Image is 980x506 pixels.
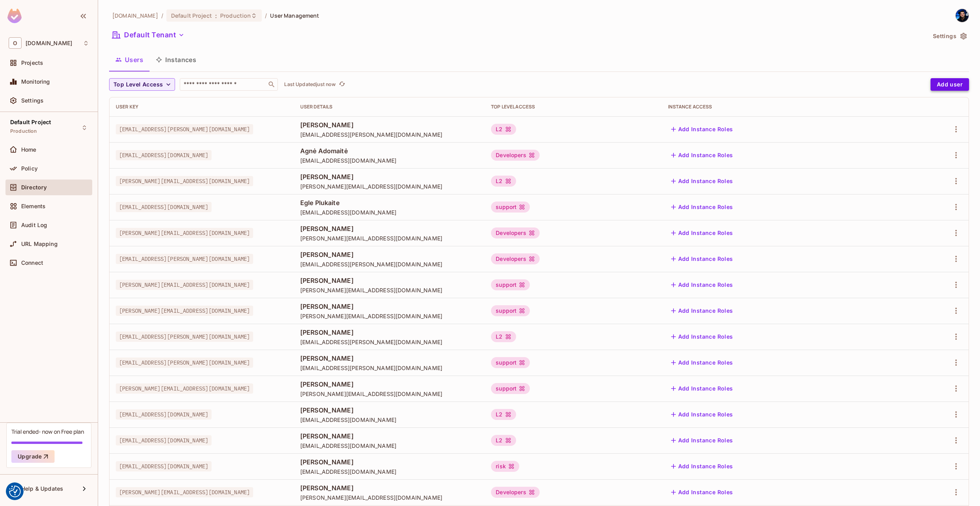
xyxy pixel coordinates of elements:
div: L2 [491,435,516,446]
div: Trial ended- now on Free plan [11,428,84,435]
div: support [491,305,530,316]
p: Last Updated just now [284,81,336,88]
div: User Key [116,104,288,110]
button: refresh [337,80,347,89]
span: [EMAIL_ADDRESS][PERSON_NAME][DOMAIN_NAME] [300,131,478,138]
div: Instance Access [668,104,890,110]
div: L2 [491,409,516,420]
li: / [161,12,163,19]
span: Connect [21,260,43,266]
span: [PERSON_NAME][EMAIL_ADDRESS][DOMAIN_NAME] [300,235,478,242]
span: [EMAIL_ADDRESS][DOMAIN_NAME] [116,409,212,420]
span: [PERSON_NAME] [300,458,478,466]
span: User Management [270,12,319,19]
span: [PERSON_NAME] [300,354,478,363]
button: Add Instance Roles [668,460,736,473]
span: [PERSON_NAME] [300,172,478,181]
div: Developers [491,150,540,161]
button: Add Instance Roles [668,434,736,447]
span: [EMAIL_ADDRESS][DOMAIN_NAME] [116,202,212,212]
span: Projects [21,60,43,66]
span: [EMAIL_ADDRESS][PERSON_NAME][DOMAIN_NAME] [116,254,253,264]
button: Add Instance Roles [668,304,736,317]
div: support [491,383,530,394]
span: Workspace: oxylabs.io [26,40,72,46]
span: [EMAIL_ADDRESS][PERSON_NAME][DOMAIN_NAME] [116,332,253,342]
span: Settings [21,97,44,104]
img: Vaidotas Šedys [956,9,969,22]
div: L2 [491,176,516,187]
span: [PERSON_NAME] [300,302,478,311]
div: Developers [491,227,540,238]
span: [PERSON_NAME] [300,224,478,233]
span: Audit Log [21,222,47,228]
div: L2 [491,331,516,342]
span: [PERSON_NAME] [300,328,478,337]
button: Add Instance Roles [668,330,736,343]
div: Developers [491,253,540,264]
span: Agnė Adomaitė [300,147,478,155]
button: Add user [931,78,969,91]
button: Add Instance Roles [668,356,736,369]
span: [EMAIL_ADDRESS][PERSON_NAME][DOMAIN_NAME] [300,364,478,372]
div: Top Level Access [491,104,655,110]
li: / [265,12,267,19]
span: Default Project [171,12,212,19]
span: [EMAIL_ADDRESS][DOMAIN_NAME] [116,435,212,445]
button: Add Instance Roles [668,227,736,239]
span: Production [10,128,37,134]
span: [PERSON_NAME][EMAIL_ADDRESS][DOMAIN_NAME] [116,228,253,238]
span: [PERSON_NAME][EMAIL_ADDRESS][DOMAIN_NAME] [300,312,478,320]
span: [PERSON_NAME] [300,406,478,414]
span: [PERSON_NAME] [300,432,478,440]
span: Elements [21,203,46,209]
span: O [9,37,22,49]
div: L2 [491,124,516,135]
img: Revisit consent button [9,486,21,497]
span: [EMAIL_ADDRESS][PERSON_NAME][DOMAIN_NAME] [116,124,253,134]
span: [PERSON_NAME] [300,380,478,389]
span: [EMAIL_ADDRESS][DOMAIN_NAME] [116,150,212,160]
button: Add Instance Roles [668,201,736,213]
span: Home [21,147,36,153]
span: [EMAIL_ADDRESS][DOMAIN_NAME] [300,416,478,423]
span: Policy [21,165,38,172]
button: Consent Preferences [9,486,21,497]
div: risk [491,461,519,472]
span: Egle Plukaite [300,198,478,207]
span: [PERSON_NAME][EMAIL_ADDRESS][DOMAIN_NAME] [116,383,253,394]
span: [EMAIL_ADDRESS][PERSON_NAME][DOMAIN_NAME] [300,260,478,268]
span: [EMAIL_ADDRESS][DOMAIN_NAME] [300,442,478,449]
button: Add Instance Roles [668,382,736,395]
span: [PERSON_NAME][EMAIL_ADDRESS][DOMAIN_NAME] [300,494,478,501]
span: [PERSON_NAME] [300,250,478,259]
span: [EMAIL_ADDRESS][PERSON_NAME][DOMAIN_NAME] [300,338,478,346]
button: Top Level Access [109,78,175,91]
span: [PERSON_NAME][EMAIL_ADDRESS][DOMAIN_NAME] [300,183,478,190]
span: URL Mapping [21,241,58,247]
button: Settings [930,30,969,42]
button: Default Tenant [109,29,188,41]
button: Add Instance Roles [668,149,736,161]
span: Click to refresh data [336,80,347,89]
div: support [491,202,530,213]
span: [EMAIL_ADDRESS][DOMAIN_NAME] [116,461,212,471]
span: [PERSON_NAME] [300,121,478,129]
span: [PERSON_NAME][EMAIL_ADDRESS][DOMAIN_NAME] [116,487,253,497]
span: [EMAIL_ADDRESS][DOMAIN_NAME] [300,209,478,216]
div: User Details [300,104,478,110]
span: : [215,13,217,19]
span: [PERSON_NAME] [300,484,478,492]
button: Add Instance Roles [668,253,736,265]
span: [EMAIL_ADDRESS][DOMAIN_NAME] [300,468,478,475]
span: Default Project [10,119,51,125]
span: the active workspace [112,12,158,19]
div: support [491,357,530,368]
button: Instances [150,50,203,70]
div: support [491,279,530,290]
span: refresh [339,81,345,88]
span: [EMAIL_ADDRESS][PERSON_NAME][DOMAIN_NAME] [116,357,253,368]
span: [PERSON_NAME][EMAIL_ADDRESS][DOMAIN_NAME] [116,306,253,316]
button: Add Instance Roles [668,279,736,291]
span: [EMAIL_ADDRESS][DOMAIN_NAME] [300,157,478,164]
